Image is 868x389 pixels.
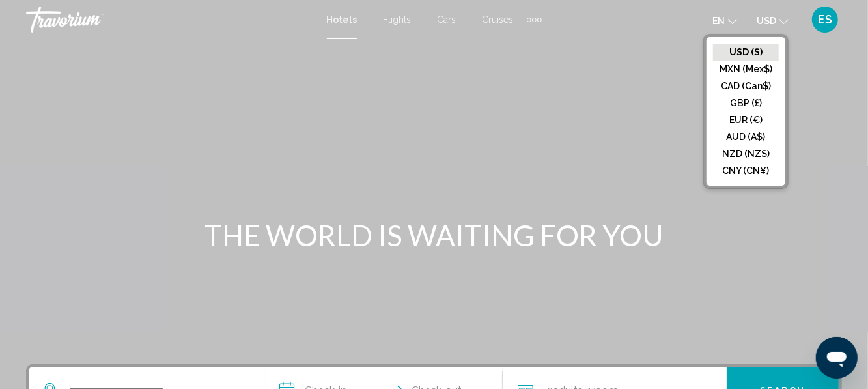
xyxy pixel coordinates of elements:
[26,7,314,33] a: Travorium
[713,145,779,162] button: NZD (NZ$)
[818,13,832,26] span: ES
[713,111,779,128] button: EUR (€)
[808,6,842,33] button: User Menu
[757,11,789,30] button: Change currency
[527,9,542,30] button: Extra navigation items
[327,14,357,25] a: Hotels
[190,218,679,252] h1: THE WORLD IS WAITING FOR YOU
[713,44,779,61] button: USD ($)
[712,16,725,26] span: en
[757,16,776,26] span: USD
[713,78,779,94] button: CAD (Can$)
[713,61,779,78] button: MXN (Mex$)
[713,162,779,179] button: CNY (CN¥)
[483,14,514,25] a: Cruises
[713,128,779,145] button: AUD (A$)
[712,11,737,30] button: Change language
[713,94,779,111] button: GBP (£)
[438,14,456,25] a: Cars
[816,337,858,379] iframe: Schaltfläche zum Öffnen des Messaging-Fensters
[384,14,412,25] a: Flights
